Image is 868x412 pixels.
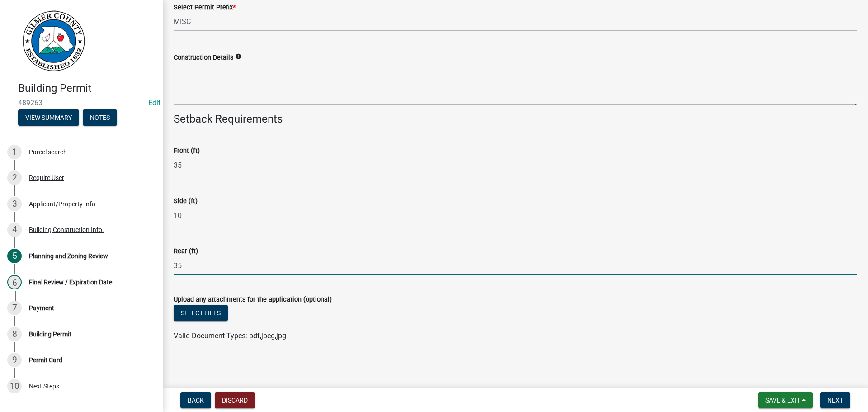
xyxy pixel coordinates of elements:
[7,327,22,341] div: 8
[765,397,800,404] span: Save & Exit
[18,114,79,122] wm-modal-confirm: Summary
[174,305,228,321] button: Select files
[174,297,332,303] label: Upload any attachments for the application (optional)
[29,331,71,337] div: Building Permit
[83,109,117,126] button: Notes
[174,113,857,126] h4: Setback Requirements
[29,227,104,233] div: Building Construction Info.
[174,198,198,204] label: Side (ft)
[174,148,200,154] label: Front (ft)
[18,9,86,72] img: Gilmer County, Georgia
[174,5,236,11] label: Select Permit Prefix
[29,279,112,285] div: Final Review / Expiration Date
[174,55,233,61] label: Construction Details
[174,331,286,340] span: Valid Document Types: pdf,jpeg,jpg
[29,305,54,311] div: Payment
[7,197,22,211] div: 3
[29,149,67,155] div: Parcel search
[188,397,204,404] span: Back
[29,357,62,363] div: Permit Card
[174,248,198,255] label: Rear (ft)
[215,392,255,408] button: Discard
[18,99,145,107] span: 489263
[7,249,22,263] div: 5
[827,397,843,404] span: Next
[148,99,160,107] wm-modal-confirm: Edit Application Number
[180,392,211,408] button: Back
[758,392,813,408] button: Save & Exit
[7,379,22,393] div: 10
[148,99,160,107] a: Edit
[29,201,95,207] div: Applicant/Property Info
[235,53,241,60] i: info
[7,223,22,237] div: 4
[7,353,22,367] div: 9
[7,170,22,185] div: 2
[29,175,64,181] div: Require User
[7,145,22,159] div: 1
[18,109,79,126] button: View Summary
[18,82,156,95] h4: Building Permit
[83,114,117,122] wm-modal-confirm: Notes
[820,392,850,408] button: Next
[29,253,108,259] div: Planning and Zoning Review
[7,275,22,289] div: 6
[7,301,22,315] div: 7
